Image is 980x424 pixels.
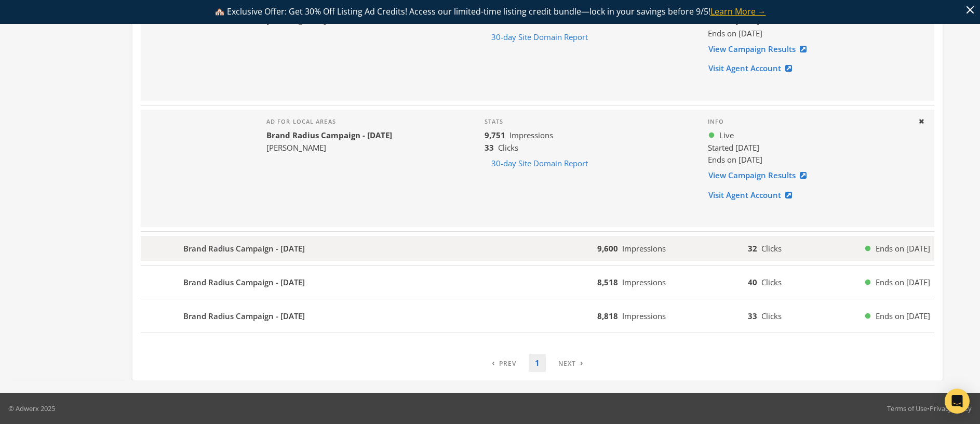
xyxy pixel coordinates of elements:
b: 40 [748,277,757,287]
b: 32 [748,243,757,254]
a: View Campaign Results [708,166,813,185]
b: 8,518 [597,277,618,287]
nav: pagination [486,354,589,372]
b: Brand Radius Campaign - [DATE] [183,243,305,255]
span: Impressions [622,311,666,321]
b: Brand Radius Campaign - [DATE] [183,276,305,288]
a: Visit Agent Account [708,59,799,78]
span: Clicks [761,311,782,321]
span: Live [719,129,734,141]
span: Ends on [DATE] [876,310,930,322]
div: Open Intercom Messenger [945,389,970,414]
a: Visit Agent Account [708,186,799,205]
button: Brand Radius Campaign - [DATE]9,600Impressions32ClicksEnds on [DATE] [141,236,934,261]
span: Clicks [761,243,782,254]
button: 30-day Site Domain Report [485,154,595,173]
div: • [887,403,972,414]
span: Impressions [622,243,666,254]
p: © Adwerx 2025 [8,403,55,414]
button: Brand Radius Campaign - [DATE]8,518Impressions40ClicksEnds on [DATE] [141,270,934,295]
button: 30-day Site Domain Report [485,28,595,47]
span: Clicks [498,142,518,153]
b: 9,600 [597,243,618,254]
b: 8,818 [597,311,618,321]
a: Terms of Use [887,404,927,413]
span: Clicks [761,277,782,287]
h4: Info [708,118,910,125]
span: Ends on [DATE] [708,28,762,38]
div: Started [DATE] [708,142,910,154]
h4: Ad for local areas [266,118,392,125]
b: Brand Radius Campaign - [DATE] [183,310,305,322]
span: Impressions [622,277,666,287]
a: View Campaign Results [708,39,813,59]
b: 33 [485,142,494,153]
span: Ends on [DATE] [708,154,762,165]
span: Ends on [DATE] [876,243,930,255]
b: 33 [748,311,757,321]
h4: Stats [485,118,691,125]
b: 9,751 [485,130,505,140]
a: 1 [529,354,546,372]
span: Ends on [DATE] [876,276,930,288]
div: [PERSON_NAME] [266,142,392,154]
a: Privacy Policy [930,404,972,413]
b: Brand Radius Campaign - [DATE] [266,130,392,140]
span: Impressions [509,130,553,140]
button: Brand Radius Campaign - [DATE]8,818Impressions33ClicksEnds on [DATE] [141,303,934,328]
